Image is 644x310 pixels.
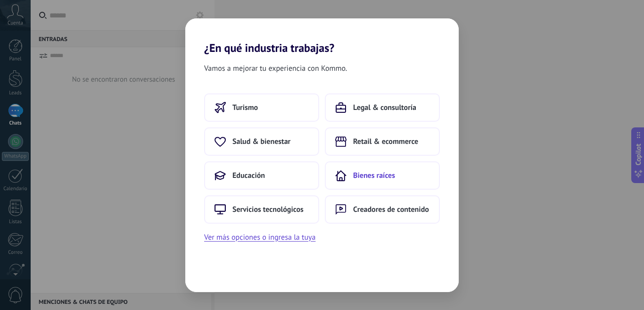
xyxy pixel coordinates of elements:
[232,103,258,112] span: Turismo
[232,137,290,146] span: Salud & bienestar
[353,205,429,214] span: Creadores de contenido
[353,103,416,112] span: Legal & consultoría
[204,195,319,224] button: Servicios tecnológicos
[353,171,395,180] span: Bienes raíces
[204,93,319,122] button: Turismo
[204,161,319,190] button: Educación
[325,127,440,156] button: Retail & ecommerce
[325,93,440,122] button: Legal & consultoría
[325,161,440,190] button: Bienes raíces
[204,231,315,243] button: Ver más opciones o ingresa la tuya
[232,205,304,214] span: Servicios tecnológicos
[204,127,319,156] button: Salud & bienestar
[325,195,440,224] button: Creadores de contenido
[353,137,418,146] span: Retail & ecommerce
[185,18,459,55] h2: ¿En qué industria trabajas?
[204,62,347,75] span: Vamos a mejorar tu experiencia con Kommo.
[232,171,265,180] span: Educación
